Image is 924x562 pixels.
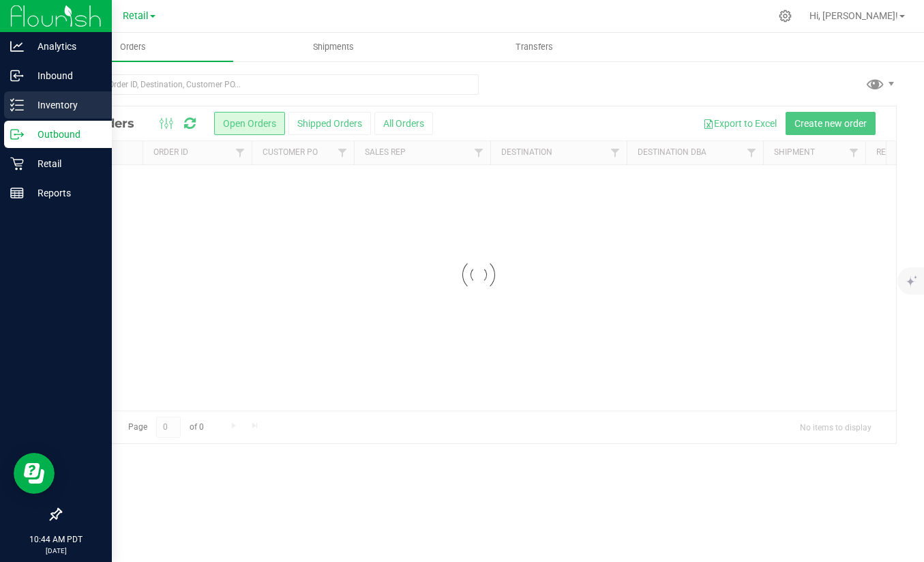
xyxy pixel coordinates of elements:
span: Shipments [295,41,372,53]
p: 10:44 AM PDT [6,533,106,546]
inline-svg: Retail [10,157,24,171]
a: Shipments [233,33,434,61]
p: Outbound [24,126,106,143]
inline-svg: Outbound [10,128,24,141]
p: Retail [24,156,106,172]
iframe: Resource center [14,453,55,494]
a: Transfers [434,33,634,61]
inline-svg: Analytics [10,40,24,53]
p: Analytics [24,38,106,55]
inline-svg: Inventory [10,98,24,112]
span: Retail [123,10,149,22]
inline-svg: Reports [10,186,24,200]
p: Reports [24,185,106,201]
p: Inventory [24,97,106,113]
span: Hi, [PERSON_NAME]! [809,10,898,21]
p: [DATE] [6,546,106,556]
span: Orders [102,41,164,53]
a: Orders [33,33,233,61]
input: Search Order ID, Destination, Customer PO... [60,74,479,95]
span: Transfers [497,41,571,53]
inline-svg: Inbound [10,69,24,83]
p: Inbound [24,68,106,84]
div: Manage settings [777,10,794,23]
